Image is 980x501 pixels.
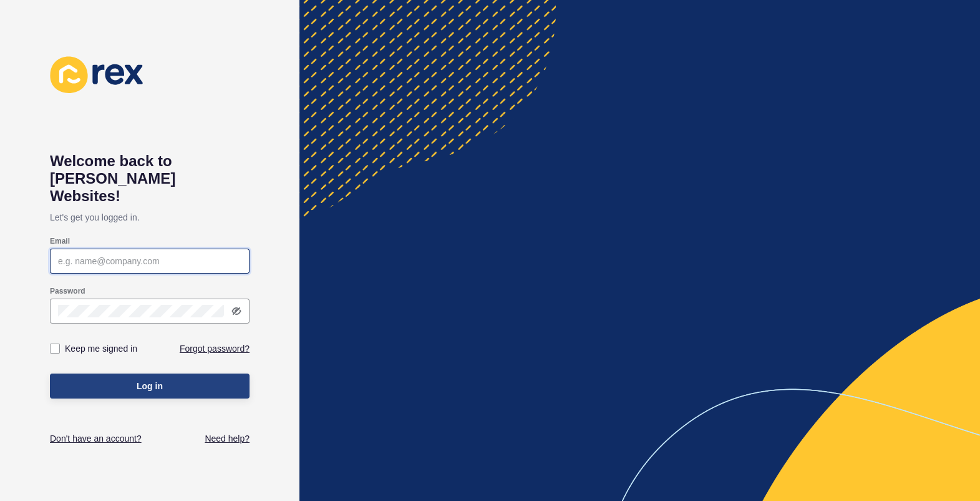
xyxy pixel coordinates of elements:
[65,342,137,355] label: Keep me signed in
[137,380,163,392] span: Log in
[50,286,85,296] label: Password
[205,432,250,445] a: Need help?
[180,342,250,355] a: Forgot password?
[58,255,241,267] input: e.g. name@company.com
[50,432,142,445] a: Don't have an account?
[50,205,250,230] p: Let's get you logged in.
[50,152,250,205] h1: Welcome back to [PERSON_NAME] Websites!
[50,236,70,246] label: Email
[50,374,250,399] button: Log in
